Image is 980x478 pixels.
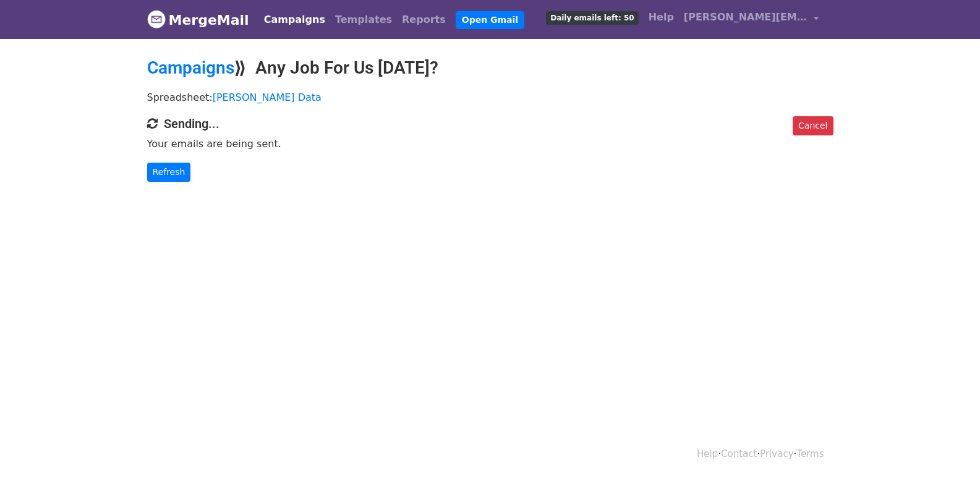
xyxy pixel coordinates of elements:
[541,5,643,30] a: Daily emails left: 50
[147,58,833,79] h2: ⟫ Any Job For Us [DATE]?
[147,7,249,33] a: MergeMail
[796,448,824,459] a: Terms
[147,137,833,150] p: Your emails are being sent.
[147,10,166,28] img: MergeMail logo
[644,5,679,30] a: Help
[147,91,833,104] p: Spreadsheet:
[330,7,397,32] a: Templates
[397,7,451,32] a: Reports
[679,5,824,34] a: [PERSON_NAME][EMAIL_ADDRESS][DOMAIN_NAME]
[259,7,330,32] a: Campaigns
[147,116,833,131] h4: Sending...
[456,11,524,29] a: Open Gmail
[546,11,638,25] span: Daily emails left: 50
[793,116,833,135] a: Cancel
[684,10,807,25] span: [PERSON_NAME][EMAIL_ADDRESS][DOMAIN_NAME]
[721,448,757,459] a: Contact
[697,448,718,459] a: Help
[213,92,322,103] a: [PERSON_NAME] Data
[147,163,191,182] a: Refresh
[147,58,234,78] a: Campaigns
[760,448,793,459] a: Privacy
